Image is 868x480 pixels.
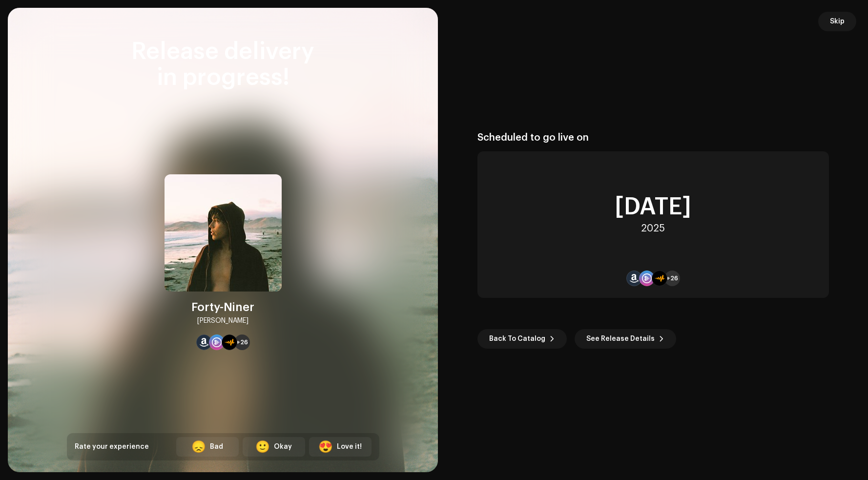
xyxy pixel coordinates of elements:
div: Love it! [337,442,362,452]
div: 🙂 [255,441,270,453]
div: 😞 [191,441,206,453]
span: Skip [830,12,845,31]
span: Back To Catalog [489,329,545,349]
div: 2025 [641,223,665,234]
span: +26 [236,338,248,346]
button: Back To Catalog [477,329,567,349]
span: See Release Details [586,329,655,349]
div: [DATE] [615,195,691,219]
button: Skip [818,12,856,31]
div: Bad [210,442,223,452]
button: See Release Details [575,329,676,349]
div: [PERSON_NAME] [197,315,248,327]
div: Release delivery in progress! [67,39,379,91]
span: +26 [666,274,678,282]
div: Okay [274,442,292,452]
img: ae6215cf-5b18-43a3-bf8a-10f1dd10a501 [165,174,282,292]
div: Scheduled to go live on [477,132,829,144]
div: 😍 [318,441,333,453]
span: Rate your experience [75,443,149,450]
div: Forty-Niner [191,299,254,315]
